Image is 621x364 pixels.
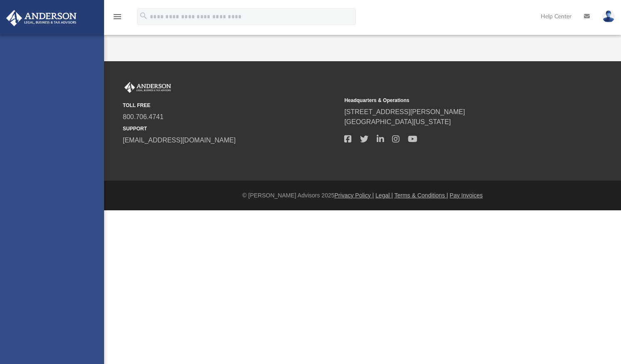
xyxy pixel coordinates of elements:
img: User Pic [602,10,615,22]
a: Pay Invoices [450,192,482,199]
small: TOLL FREE [123,102,338,109]
img: Anderson Advisors Platinum Portal [4,10,79,26]
a: 800.706.4741 [123,113,164,120]
small: Headquarters & Operations [344,97,560,104]
a: Legal | [375,192,393,199]
i: search [139,11,148,20]
a: Terms & Conditions | [395,192,448,199]
img: Anderson Advisors Platinum Portal [123,82,173,93]
small: SUPPORT [123,125,338,132]
a: Privacy Policy | [335,192,374,199]
a: [GEOGRAPHIC_DATA][US_STATE] [344,118,451,125]
i: menu [112,12,122,22]
a: [EMAIL_ADDRESS][DOMAIN_NAME] [123,137,236,144]
a: [STREET_ADDRESS][PERSON_NAME] [344,108,465,115]
a: menu [112,16,122,22]
div: © [PERSON_NAME] Advisors 2025 [104,191,621,200]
